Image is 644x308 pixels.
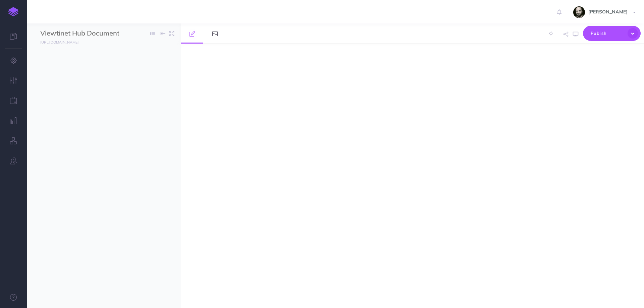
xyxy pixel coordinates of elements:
[40,28,119,39] input: Documentation Name
[585,9,631,15] span: [PERSON_NAME]
[583,26,641,41] button: Publish
[591,28,624,39] span: Publish
[8,7,18,16] img: logo-mark.svg
[27,39,85,45] a: [URL][DOMAIN_NAME]
[40,40,78,45] small: [URL][DOMAIN_NAME]
[573,6,585,18] img: fYsxTL7xyiRwVNfLOwtv2ERfMyxBnxhkboQPdXU4.jpeg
